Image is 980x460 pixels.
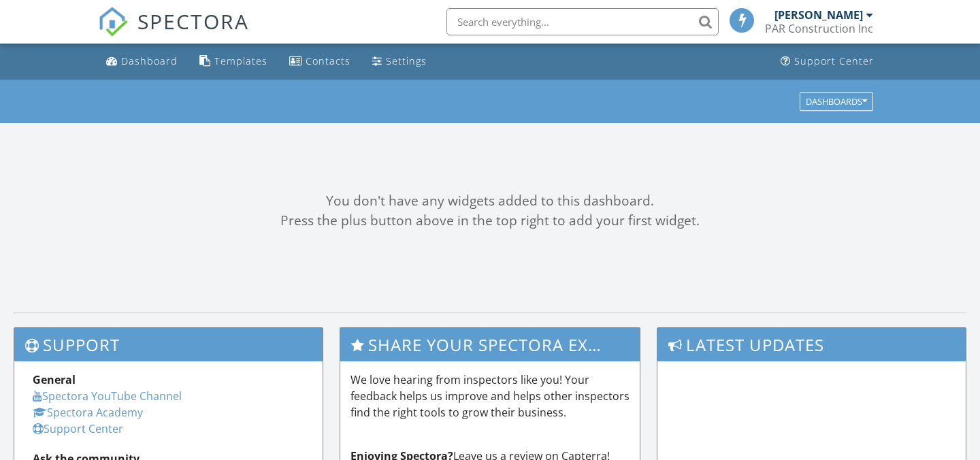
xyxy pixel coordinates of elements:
[33,405,143,420] a: Spectora Academy
[14,191,966,211] div: You don't have any widgets added to this dashboard.
[98,18,249,47] a: SPECTORA
[800,92,873,111] button: Dashboards
[350,372,630,421] p: We love hearing from inspectors like you! Your feedback helps us improve and helps other inspecto...
[33,372,76,387] strong: General
[794,54,874,67] div: Support Center
[386,54,427,67] div: Settings
[340,328,640,361] h3: Share Your Spectora Experience
[137,7,249,35] span: SPECTORA
[101,49,183,74] a: Dashboard
[657,328,966,361] h3: Latest Updates
[774,8,863,22] div: [PERSON_NAME]
[14,328,323,361] h3: Support
[806,97,867,106] div: Dashboards
[194,49,273,74] a: Templates
[14,211,966,231] div: Press the plus button above in the top right to add your first widget.
[446,8,719,35] input: Search everything...
[214,54,267,67] div: Templates
[775,49,879,74] a: Support Center
[98,7,128,37] img: The Best Home Inspection Software - Spectora
[33,421,123,436] a: Support Center
[121,54,178,67] div: Dashboard
[367,49,432,74] a: Settings
[765,22,873,35] div: PAR Construction Inc
[33,389,182,404] a: Spectora YouTube Channel
[284,49,356,74] a: Contacts
[306,54,350,67] div: Contacts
